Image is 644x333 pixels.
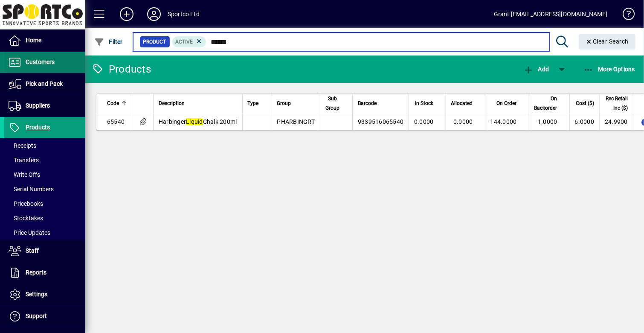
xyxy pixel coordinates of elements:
span: Active [176,39,193,45]
div: Barcode [358,99,403,108]
span: Description [159,99,185,108]
button: Profile [140,6,168,22]
button: Add [521,61,551,77]
span: Products [26,124,50,131]
div: Sportco Ltd [168,7,200,21]
a: Price Updates [4,225,85,240]
span: 0.0000 [453,118,473,125]
span: Pricebooks [9,200,43,207]
span: Price Updates [9,229,50,236]
span: Group [277,99,291,108]
span: Product [143,38,166,46]
span: Pick and Pack [26,80,63,87]
span: On Order [497,99,517,108]
span: Stocktakes [9,215,43,222]
a: Transfers [4,153,85,167]
span: Add [523,66,549,73]
div: Code [107,99,127,108]
div: Grant [EMAIL_ADDRESS][DOMAIN_NAME] [494,7,608,21]
span: Customers [26,58,55,65]
span: 0.0000 [414,118,434,125]
a: Customers [4,52,85,73]
div: Description [159,99,237,108]
a: Serial Numbers [4,182,85,196]
span: Suppliers [26,102,50,109]
button: Add [113,6,140,22]
em: Liquid [186,118,203,125]
a: Knowledge Base [616,2,633,29]
a: Support [4,306,85,327]
a: Write Offs [4,167,85,182]
span: Cost ($) [576,99,594,108]
span: In Stock [415,99,434,108]
button: More Options [581,61,638,77]
span: Harbinger Chalk 200ml [159,118,237,125]
span: Staff [26,247,39,254]
a: Stocktakes [4,211,85,225]
button: Clear [579,34,636,50]
span: Home [26,37,41,44]
a: Staff [4,240,85,262]
mat-chip: Activation Status: Active [172,36,206,47]
a: Settings [4,284,85,305]
div: Allocated [451,99,481,108]
div: Sub Group [325,94,347,113]
td: 24.9900 [599,113,633,130]
span: 1.0000 [538,118,557,125]
span: On Backorder [534,94,557,113]
div: Type [248,99,267,108]
span: PHARBINGRT [277,118,315,125]
a: Suppliers [4,95,85,117]
div: On Order [490,99,525,108]
span: Filter [94,38,123,45]
a: Home [4,30,85,51]
span: More Options [583,66,635,73]
span: Write Offs [9,171,40,178]
span: Serial Numbers [9,186,54,193]
span: 65540 [107,118,125,125]
a: Pick and Pack [4,73,85,95]
span: Barcode [358,99,377,108]
span: Support [26,313,47,319]
span: Allocated [451,99,473,108]
div: In Stock [414,99,441,108]
div: On Backorder [534,94,565,113]
a: Receipts [4,138,85,153]
span: Sub Group [325,94,339,113]
div: Group [277,99,315,108]
td: 6.0000 [569,113,600,130]
a: Reports [4,262,85,283]
span: Transfers [9,157,39,164]
div: Products [92,62,151,76]
span: Reports [26,269,46,276]
span: 144.0000 [490,118,517,125]
span: 9339516065540 [358,118,403,125]
button: Filter [92,34,125,50]
span: Receipts [9,142,36,149]
span: Clear Search [586,38,629,45]
a: Pricebooks [4,196,85,211]
span: Settings [26,291,47,298]
span: Type [248,99,259,108]
span: Code [107,99,119,108]
span: Rec Retail Inc ($) [605,94,628,113]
